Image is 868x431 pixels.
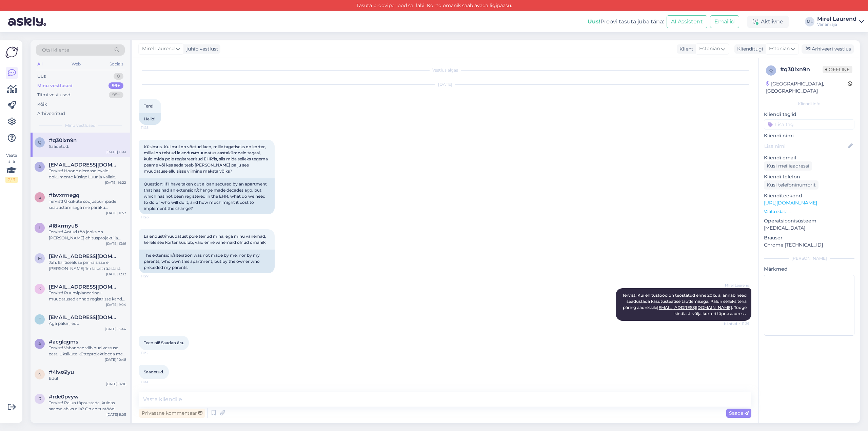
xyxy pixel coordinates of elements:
[667,15,707,28] button: AI Assistent
[699,45,720,53] span: Estonian
[144,369,164,374] span: Saadetud.
[65,122,96,129] span: Minu vestlused
[141,215,166,220] span: 11:26
[49,223,78,229] span: #l8krmyu8
[141,125,166,130] span: 11:25
[766,80,848,95] div: [GEOGRAPHIC_DATA], [GEOGRAPHIC_DATA]
[817,16,864,27] a: Mirel LaurendVanamaja
[622,293,748,316] span: Tervist! Kui ehitustööd on teostatud enne 2015. a, annab need seadustada kasutusteatise taotlemis...
[42,46,69,54] span: Otsi kliente
[37,73,46,80] div: Uus
[764,200,817,206] a: [URL][DOMAIN_NAME]
[677,45,693,53] div: Klient
[105,357,126,362] div: [DATE] 10:48
[49,345,126,357] div: Tervist! Vabandan viibinud vastuse eest. Üksikute kütteprojektidega me paraku ei tegele. Võite an...
[764,192,854,199] p: Klienditeekond
[139,81,751,87] div: [DATE]
[106,302,126,307] div: [DATE] 9:04
[49,253,119,259] span: metsatydruk@hotmail.com
[729,410,749,416] span: Saada
[144,103,153,109] span: Tere!
[106,412,126,417] div: [DATE] 9:05
[49,192,79,198] span: #bvxrmegq
[734,45,763,53] div: Klienditugi
[38,396,41,401] span: r
[769,45,790,53] span: Estonian
[805,17,814,26] div: ML
[769,68,773,73] span: q
[109,92,123,98] div: 99+
[764,111,854,118] p: Kliendi tag'id
[144,144,269,174] span: Küsimus. Kui mul on võetud laen, mille tagatiseks on korter, millel on tehtud laiendus/muudatus a...
[49,290,126,302] div: Tervist! Ruumiplaneeringu muudatused annab registrisse kanda mõõdistusprojekti ja andmete esitami...
[817,22,856,27] div: Vanamaja
[49,375,126,381] div: Edu!
[49,320,126,327] div: Aga palun, edu!
[144,340,184,345] span: Teen nii! Saadan ära.
[710,15,739,28] button: Emailid
[142,45,175,53] span: Mirel Laurend
[38,140,41,145] span: q
[780,65,823,74] div: # q30lxn9n
[764,217,854,224] p: Operatsioonisüsteem
[49,168,126,180] div: Tervist! Hoone olemasolevaid dokumente küsige Luunja vallalt.
[764,119,854,130] input: Lisa tag
[764,101,854,107] div: Kliendi info
[5,152,18,183] div: Vaata siia
[49,137,77,143] span: #q30lxn9n
[764,241,854,249] p: Chrome [TECHNICAL_ID]
[38,286,41,291] span: k
[144,234,267,245] span: Laiendust/muudatust pole teinud mina, ega minu vanemad, kellele see korter kuulub, vaid enne vane...
[764,173,854,180] p: Kliendi telefon
[764,180,818,190] div: Küsi telefoninumbrit
[37,110,65,117] div: Arhiveeritud
[817,16,856,22] div: Mirel Laurend
[5,177,18,183] div: 2 / 3
[49,400,126,412] div: Tervist! Palun täpsustada, kuidas saame abiks olla? On ehitustööd [PERSON_NAME] soovite kasutuslu...
[139,250,275,273] div: The extension/alteration was not made by me, nor by my parents, who own this apartment, but by th...
[823,66,852,73] span: Offline
[184,45,218,53] div: juhib vestlust
[49,143,126,150] div: Saadetud.
[139,409,205,418] div: Privaatne kommentaar
[141,379,166,385] span: 11:41
[49,229,126,241] div: Tervist! Antud töö jaoks on [PERSON_NAME] ehitusprojekti ja omavalitsuse kooskõlastust, sest kui ...
[764,255,854,261] div: [PERSON_NAME]
[105,327,126,332] div: [DATE] 13:44
[802,44,854,54] div: Arhiveeri vestlus
[37,101,47,108] div: Kõik
[106,211,126,216] div: [DATE] 11:52
[588,18,664,26] div: Proovi tasuta juba täna:
[39,317,41,322] span: t
[106,381,126,387] div: [DATE] 14:16
[108,60,125,68] div: Socials
[764,209,854,215] p: Vaata edasi ...
[5,46,18,59] img: Askly Logo
[49,198,126,211] div: Tervist! Üksikute soojuspumpade seadustamisega me paraku [PERSON_NAME] ei tegele. Võite antud küs...
[106,241,126,246] div: [DATE] 13:16
[139,113,161,125] div: Hello!
[764,266,854,273] p: Märkmed
[106,272,126,277] div: [DATE] 12:12
[747,16,789,28] div: Aktiivne
[108,82,123,89] div: 99+
[37,92,71,98] div: Tiimi vestlused
[764,154,854,161] p: Kliendi email
[70,60,82,68] div: Web
[657,305,732,310] a: [EMAIL_ADDRESS][DOMAIN_NAME]
[49,314,119,320] span: teet.velling@gmail.com
[38,341,41,346] span: a
[49,369,74,375] span: #4lvs6iyu
[724,321,749,326] span: Nähtud ✓ 11:29
[106,150,126,155] div: [DATE] 11:41
[49,394,79,400] span: #rde0pvyw
[49,339,78,345] span: #acglqgms
[38,195,41,200] span: b
[49,162,119,168] span: allamaide10@gmail.com
[141,274,166,279] span: 11:27
[139,67,751,73] div: Vestlus algas
[114,73,123,80] div: 0
[105,180,126,185] div: [DATE] 14:22
[36,60,44,68] div: All
[38,164,41,169] span: a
